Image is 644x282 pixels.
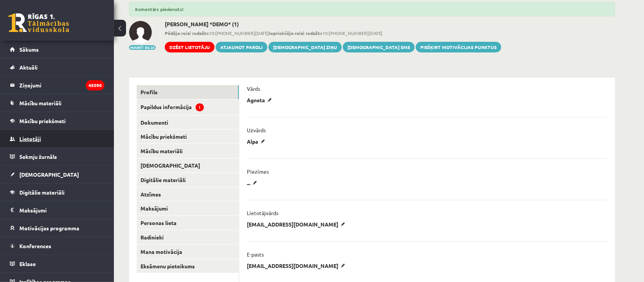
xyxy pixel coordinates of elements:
[247,97,275,103] p: Agneta
[10,76,104,94] a: Ziņojumi45090
[19,100,62,106] span: Mācību materiāli
[19,260,36,267] span: Eklase
[137,259,239,273] a: Eksāmenu pieteikums
[19,171,79,178] span: [DEMOGRAPHIC_DATA]
[247,262,348,269] p: [EMAIL_ADDRESS][DOMAIN_NAME]
[19,64,38,71] span: Aktuāli
[19,242,51,249] span: Konferences
[10,255,104,272] a: Eklase
[10,112,104,130] a: Mācību priekšmeti
[165,42,215,52] a: Dzēst lietotāju
[19,76,104,94] legend: Ziņojumi
[137,85,239,99] a: Profils
[19,189,65,196] span: Digitālie materiāli
[86,80,104,90] i: 45090
[10,148,104,165] a: Sekmju žurnāls
[165,21,501,27] h2: [PERSON_NAME] *DEMO* (1)
[247,138,268,145] p: Alpa
[247,251,264,258] p: E-pasts
[216,42,267,52] a: Atjaunot paroli
[268,42,342,52] a: [DEMOGRAPHIC_DATA] ziņu
[137,230,239,244] a: Radinieki
[137,158,239,173] a: [DEMOGRAPHIC_DATA]
[10,237,104,255] a: Konferences
[247,209,278,216] p: Lietotājvārds
[343,42,415,52] a: [DEMOGRAPHIC_DATA] SMS
[137,144,239,158] a: Mācību materiāli
[19,201,104,219] legend: Maksājumi
[10,59,104,76] a: Aktuāli
[19,153,57,160] span: Sekmju žurnāls
[137,100,239,115] a: Papildus informācija!
[19,135,41,142] span: Lietotāji
[247,85,260,92] p: Vārds
[247,221,348,228] p: [EMAIL_ADDRESS][DOMAIN_NAME]
[129,2,615,16] div: Komentārs pievienots!
[247,127,266,133] p: Uzvārds
[8,13,69,32] a: Rīgas 1. Tālmācības vidusskola
[10,201,104,219] a: Maksājumi
[137,116,239,130] a: Dokumenti
[10,219,104,237] a: Motivācijas programma
[137,130,239,144] a: Mācību priekšmeti
[247,179,260,186] p: ...
[19,117,66,124] span: Mācību priekšmeti
[137,201,239,215] a: Maksājumi
[10,94,104,112] a: Mācību materiāli
[129,21,152,44] img: Agneta Alpa
[269,30,322,36] b: Iepriekšējo reizi redzēts
[416,42,501,52] a: Piešķirt motivācijas punktus
[247,168,269,175] p: Piezīmes
[165,30,209,36] b: Pēdējo reizi redzēts
[129,45,156,50] button: Mainīt bildi
[10,41,104,58] a: Sākums
[196,103,204,111] span: !
[165,30,501,36] span: 10:[PHONE_NUMBER][DATE] 10:[PHONE_NUMBER][DATE]
[19,225,79,231] span: Motivācijas programma
[10,130,104,147] a: Lietotāji
[137,173,239,187] a: Digitālie materiāli
[10,184,104,201] a: Digitālie materiāli
[19,46,39,53] span: Sākums
[137,245,239,259] a: Mana motivācija
[137,216,239,230] a: Personas lieta
[137,187,239,201] a: Atzīmes
[10,166,104,183] a: [DEMOGRAPHIC_DATA]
